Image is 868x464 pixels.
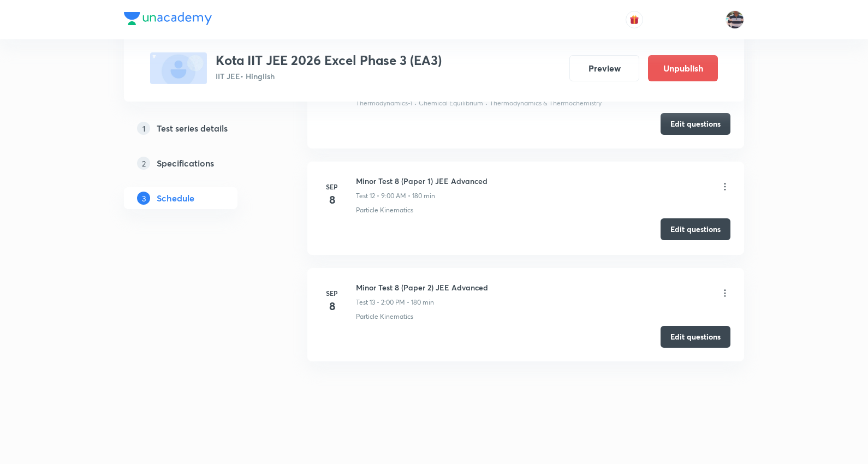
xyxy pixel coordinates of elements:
p: 1 [137,122,150,135]
h6: Minor Test 8 (Paper 1) JEE Advanced [356,175,487,187]
button: Edit questions [661,113,730,135]
button: Edit questions [661,218,730,240]
p: 3 [137,192,150,205]
div: · [485,98,487,108]
a: 2Specifications [124,152,272,174]
p: Particle Kinematics [356,312,413,322]
h4: 8 [321,298,343,314]
button: Preview [569,55,639,81]
p: Particle Kinematics [356,205,413,215]
h5: Test series details [157,122,228,135]
img: fallback-thumbnail.png [150,52,207,84]
h5: Specifications [157,157,214,170]
p: 2 [137,157,150,170]
div: · [414,98,417,108]
a: Company Logo [124,12,212,28]
img: Company Logo [124,12,212,25]
p: Test 13 • 2:00 PM • 180 min [356,298,434,307]
button: Edit questions [661,326,730,348]
h5: Schedule [157,192,194,205]
img: avatar [629,15,639,25]
p: Thermodynamics-1 [356,98,412,108]
h3: Kota IIT JEE 2026 Excel Phase 3 (EA3) [216,52,442,68]
button: Unpublish [648,55,718,81]
img: jugraj singh [726,10,744,29]
p: Thermodynamics & Thermochemistry [490,98,602,108]
p: Chemical Equilibrium [419,98,483,108]
h6: Minor Test 8 (Paper 2) JEE Advanced [356,282,488,293]
p: IIT JEE • Hinglish [216,70,442,82]
h4: 8 [321,192,343,208]
p: Test 12 • 9:00 AM • 180 min [356,191,435,201]
button: avatar [626,11,643,28]
h6: Sep [321,182,343,192]
a: 1Test series details [124,117,272,139]
h6: Sep [321,288,343,298]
